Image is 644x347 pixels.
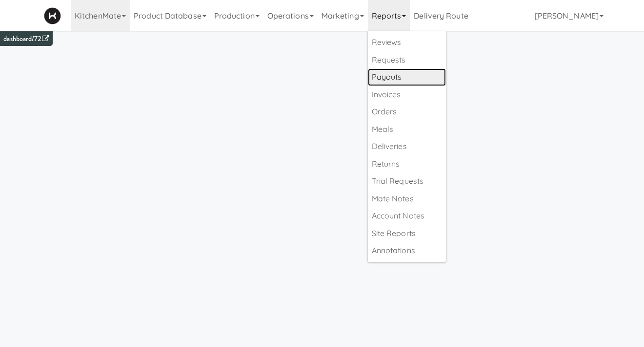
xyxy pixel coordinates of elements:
a: Reviews [368,34,446,51]
a: Orders [368,103,446,121]
a: Account Notes [368,207,446,225]
a: dashboard/72 [3,34,49,44]
a: Annotations [368,242,446,260]
a: Mate Notes [368,190,446,208]
a: Trial Requests [368,173,446,190]
img: Micromart [44,7,61,24]
a: Invoices [368,86,446,104]
a: Returns [368,155,446,173]
a: Payouts [368,68,446,86]
a: Requests [368,51,446,69]
a: Meals [368,121,446,138]
a: Deliveries [368,138,446,155]
a: Site Reports [368,225,446,242]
